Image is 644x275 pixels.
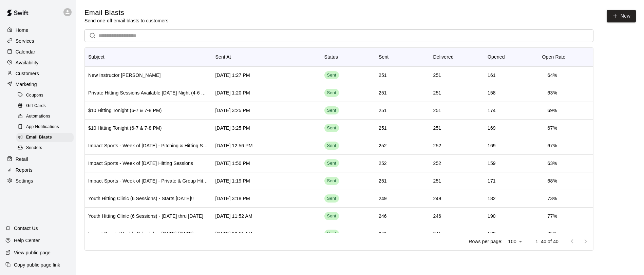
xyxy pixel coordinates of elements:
div: 241 [379,230,387,237]
div: Sent At [212,47,321,66]
div: Open Rate [539,47,593,66]
div: 169 [488,142,496,149]
p: Rows per page: [469,238,503,245]
div: Sep 12 2025, 3:25 PM [215,107,250,114]
div: Jul 13 2025, 1:19 PM [215,177,250,184]
span: App Notifications [26,124,59,130]
div: 169 [488,125,496,131]
div: Sent At [215,47,231,66]
div: Opened [484,47,539,66]
span: Sent [324,143,339,149]
div: 252 [379,160,387,167]
div: Private Hitting Sessions Available Thursday Night (4-6 PM) [88,89,209,96]
div: Delivered [433,47,454,66]
span: Sent [324,90,339,96]
a: App Notifications [16,122,76,132]
p: Reports [16,167,33,173]
div: 190 [488,213,496,219]
div: Sep 24 2025, 1:20 PM [215,89,250,96]
div: Sep 12 2025, 3:25 PM [215,125,250,131]
div: Sent [375,47,430,66]
div: 251 [433,89,441,96]
span: Sent [324,72,339,79]
a: Marketing [5,79,71,89]
div: Impact Sports Weekly Schedule - April 14th-20th [88,230,193,237]
a: Automations [16,111,76,122]
div: Impact Sports - Week of July 28th Hitting Sessions [88,160,193,167]
div: 182 [488,195,496,202]
div: New Instructor Ben Watson [88,72,160,79]
div: Senders [16,143,74,153]
a: Customers [5,68,71,79]
div: 251 [433,177,441,184]
div: Availability [5,58,71,68]
a: Reports [5,165,71,175]
td: 63 % [542,84,563,102]
p: Help Center [14,237,40,244]
div: 251 [433,72,441,79]
span: Email Blasts [26,134,52,141]
td: 69 % [542,102,563,120]
td: 63 % [542,154,563,172]
div: Impact Sports - Week of August 25th - Pitching & Hitting Sessions [88,142,209,149]
p: Marketing [16,81,37,88]
div: 171 [488,177,496,184]
span: Automations [26,113,50,120]
p: Home [16,27,29,34]
div: 159 [488,160,496,167]
a: Senders [16,143,76,153]
div: 100 [505,237,525,247]
div: 174 [488,107,496,114]
p: Retail [16,156,28,163]
div: Opened [488,47,505,66]
a: Home [5,25,71,35]
div: Gift Cards [16,101,74,111]
p: Send one-off email blasts to customers [84,17,168,24]
div: 246 [433,213,441,219]
div: 180 [488,230,496,237]
a: Settings [5,176,71,186]
div: Status [324,47,338,66]
p: Availability [16,59,39,66]
a: Calendar [5,47,71,57]
div: 249 [433,195,441,202]
p: Settings [16,177,33,184]
div: Aug 25 2025, 12:56 PM [215,142,253,149]
p: View public page [14,249,51,256]
p: Copy public page link [14,261,60,268]
div: 251 [379,107,387,114]
div: Services [5,36,71,46]
div: Oct 8 2025, 1:27 PM [215,72,250,79]
div: 252 [433,142,441,149]
div: 241 [433,230,441,237]
span: Coupons [26,92,43,99]
td: 64 % [542,66,563,84]
td: 68 % [542,172,563,190]
div: 251 [379,125,387,131]
div: Coupons [16,91,74,100]
div: Jun 9 2025, 11:52 AM [215,213,252,219]
div: Delivered [430,47,485,66]
h5: Email Blasts [84,8,168,17]
a: Retail [5,154,71,164]
span: Sent [324,125,339,131]
div: Email Blasts [16,133,74,142]
a: Coupons [16,90,76,101]
span: Sent [324,178,339,184]
span: Gift Cards [26,103,46,109]
div: App Notifications [16,122,74,132]
div: 251 [379,72,387,79]
div: 251 [379,89,387,96]
div: Subject [88,47,105,66]
div: Sent [379,47,389,66]
div: Apr 13 2025, 10:11 AM [215,230,252,237]
div: Automations [16,112,74,121]
div: 251 [433,107,441,114]
td: 67 % [542,137,563,155]
a: New [607,10,636,22]
div: 246 [379,213,387,219]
